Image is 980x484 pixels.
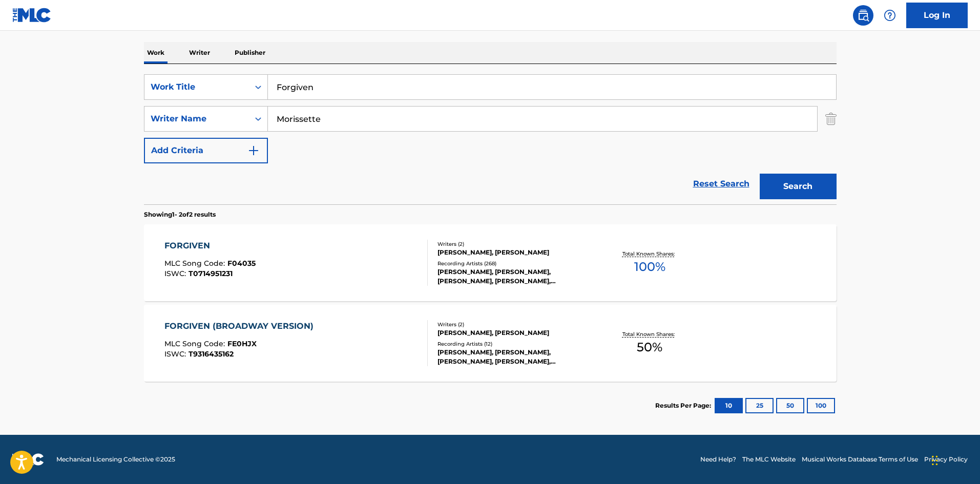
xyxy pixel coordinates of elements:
button: 25 [745,398,774,413]
a: FORGIVENMLC Song Code:F04035ISWC:T0714951231Writers (2)[PERSON_NAME], [PERSON_NAME]Recording Arti... [144,224,837,301]
div: [PERSON_NAME], [PERSON_NAME], [PERSON_NAME], [PERSON_NAME], [PERSON_NAME], [PERSON_NAME] [437,267,592,286]
span: ISWC : [164,349,189,359]
a: Reset Search [688,173,755,195]
button: 100 [807,398,835,413]
span: Mechanical Licensing Collective © 2025 [56,455,175,464]
div: [PERSON_NAME], [PERSON_NAME] [437,328,592,338]
p: Publisher [232,42,268,64]
a: The MLC Website [742,455,796,464]
span: F04035 [227,259,256,268]
img: Delete Criterion [825,106,837,132]
button: 10 [715,398,743,413]
div: Drag [932,445,938,476]
a: Privacy Policy [924,455,968,464]
span: MLC Song Code : [164,259,227,268]
img: search [857,9,869,22]
img: 9d2ae6d4665cec9f34b9.svg [247,144,260,157]
div: FORGIVEN [164,240,256,252]
span: 100 % [634,258,665,276]
p: Results Per Page: [655,401,714,410]
img: MLC Logo [12,8,52,23]
button: Search [760,174,837,199]
iframe: Chat Widget [929,435,980,484]
span: ISWC : [164,269,189,278]
div: Recording Artists ( 12 ) [437,340,592,348]
p: Total Known Shares: [622,330,677,338]
div: Help [880,5,900,26]
img: help [884,9,896,22]
span: T9316435162 [189,349,234,359]
a: Log In [906,3,968,28]
img: logo [12,453,44,466]
div: Recording Artists ( 268 ) [437,260,592,267]
p: Showing 1 - 2 of 2 results [144,210,216,219]
button: Add Criteria [144,138,268,163]
div: Writers ( 2 ) [437,321,592,328]
span: 50 % [637,338,662,356]
p: Work [144,42,168,64]
a: Public Search [853,5,873,26]
span: MLC Song Code : [164,339,227,348]
div: Writer Name [151,113,243,125]
div: [PERSON_NAME], [PERSON_NAME], [PERSON_NAME], [PERSON_NAME], [PERSON_NAME] [437,348,592,366]
p: Writer [186,42,213,64]
div: FORGIVEN (BROADWAY VERSION) [164,320,319,332]
span: T0714951231 [189,269,233,278]
a: Need Help? [700,455,736,464]
button: 50 [776,398,804,413]
div: Writers ( 2 ) [437,240,592,248]
p: Total Known Shares: [622,250,677,258]
div: [PERSON_NAME], [PERSON_NAME] [437,248,592,257]
a: FORGIVEN (BROADWAY VERSION)MLC Song Code:FE0HJXISWC:T9316435162Writers (2)[PERSON_NAME], [PERSON_... [144,305,837,382]
span: FE0HJX [227,339,257,348]
div: Work Title [151,81,243,93]
form: Search Form [144,74,837,204]
a: Musical Works Database Terms of Use [802,455,918,464]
